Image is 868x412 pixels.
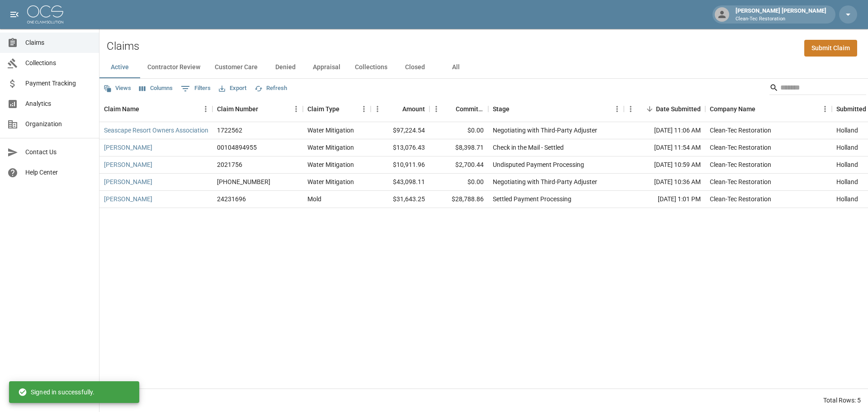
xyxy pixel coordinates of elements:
button: Sort [755,103,768,115]
button: Collections [348,57,395,78]
span: Claims [25,38,92,47]
div: Total Rows: 5 [823,396,861,405]
div: Water Mitigation [307,143,354,152]
button: Menu [624,102,637,116]
div: $10,911.96 [371,156,429,174]
div: Clean-Tec Restoration [710,126,771,135]
button: Export [217,81,249,95]
button: Sort [340,103,352,115]
div: Claim Number [217,96,258,122]
button: Menu [429,102,443,116]
div: Company Name [705,96,832,122]
button: Views [101,81,133,95]
div: Water Mitigation [307,160,354,169]
button: Contractor Review [140,57,208,78]
div: Claim Type [307,96,340,122]
button: Show filters [179,81,213,96]
div: $31,643.25 [371,191,429,208]
a: [PERSON_NAME] [104,177,152,186]
div: Claim Number [212,96,303,122]
a: [PERSON_NAME] [104,143,152,152]
div: Clean-Tec Restoration [710,143,771,152]
button: Customer Care [208,57,265,78]
a: [PERSON_NAME] [104,160,152,169]
span: Organization [25,119,92,129]
button: Sort [509,103,522,115]
span: Analytics [25,99,92,109]
div: Holland [836,194,858,204]
div: [DATE] 11:54 AM [624,139,705,156]
div: Date Submitted [624,96,705,122]
div: $0.00 [429,122,488,139]
a: Seascape Resort Owners Association [104,126,208,135]
div: $97,224.54 [371,122,429,139]
div: Committed Amount [429,96,488,122]
button: Refresh [252,81,289,95]
div: Undisputed Payment Processing [493,160,584,169]
div: Mold [307,194,321,204]
div: dynamic tabs [99,57,868,78]
button: Active [99,57,140,78]
p: Clean-Tec Restoration [736,15,826,23]
div: Claim Name [104,96,139,122]
div: $28,788.86 [429,191,488,208]
div: Claim Type [303,96,371,122]
div: Stage [493,96,509,122]
div: $8,398.71 [429,139,488,156]
button: Menu [289,102,303,116]
button: Closed [395,57,435,78]
button: Select columns [137,81,175,95]
div: Settled Payment Processing [493,194,571,204]
span: Help Center [25,168,92,177]
div: Committed Amount [456,96,484,122]
button: All [435,57,476,78]
button: Menu [371,102,384,116]
div: 2021756 [217,160,242,169]
div: 00104894955 [217,143,257,152]
div: $43,098.11 [371,174,429,191]
div: Date Submitted [656,96,701,122]
button: open drawer [5,5,24,24]
div: Clean-Tec Restoration [710,160,771,169]
div: Holland [836,160,858,169]
div: Water Mitigation [307,126,354,135]
div: Clean-Tec Restoration [710,177,771,186]
span: Collections [25,58,92,68]
div: Signed in successfully. [18,384,94,400]
div: Holland [836,177,858,186]
div: Holland [836,143,858,152]
button: Sort [258,103,271,115]
span: Contact Us [25,147,92,157]
div: $13,076.43 [371,139,429,156]
div: Check in the Mail - Settled [493,143,564,152]
div: Stage [488,96,624,122]
button: Menu [199,102,212,116]
button: Appraisal [306,57,348,78]
div: [DATE] 10:59 AM [624,156,705,174]
div: Negotiating with Third-Party Adjuster [493,177,597,186]
div: Amount [402,96,425,122]
button: Sort [390,103,402,115]
img: ocs-logo-white-transparent.png [27,5,63,24]
div: $2,700.44 [429,156,488,174]
div: 24231696 [217,194,246,204]
div: [DATE] 11:06 AM [624,122,705,139]
div: [DATE] 10:36 AM [624,174,705,191]
button: Denied [265,57,306,78]
div: Clean-Tec Restoration [710,194,771,204]
div: Water Mitigation [307,177,354,186]
a: Submit Claim [804,40,857,57]
span: Payment Tracking [25,79,92,88]
div: Company Name [710,96,755,122]
div: [DATE] 1:01 PM [624,191,705,208]
h2: Claims [107,40,139,53]
div: Holland [836,126,858,135]
div: [PERSON_NAME] [PERSON_NAME] [732,6,830,23]
button: Menu [610,102,624,116]
div: Amount [371,96,429,122]
button: Sort [443,103,456,115]
div: Search [769,81,866,97]
button: Sort [643,103,656,115]
button: Menu [357,102,371,116]
div: 1006-18-2882 [217,177,270,186]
